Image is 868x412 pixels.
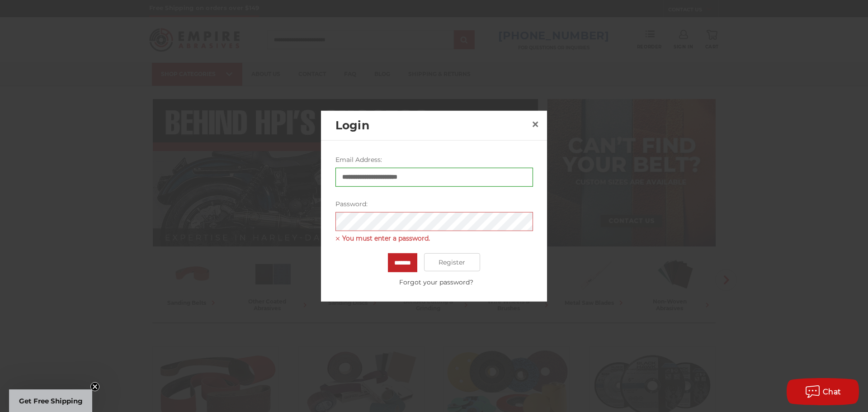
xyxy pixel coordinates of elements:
[424,253,481,271] a: Register
[340,278,533,287] a: Forgot your password?
[823,388,841,396] span: Chat
[531,115,539,133] span: ×
[528,117,542,132] a: Close
[19,397,83,405] span: Get Free Shipping
[335,233,533,244] span: You must enter a password.
[335,117,528,134] h2: Login
[335,155,533,164] label: Email Address:
[90,382,99,391] button: Close teaser
[335,199,533,208] label: Password:
[787,378,859,405] button: Chat
[9,389,92,412] div: Get Free ShippingClose teaser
